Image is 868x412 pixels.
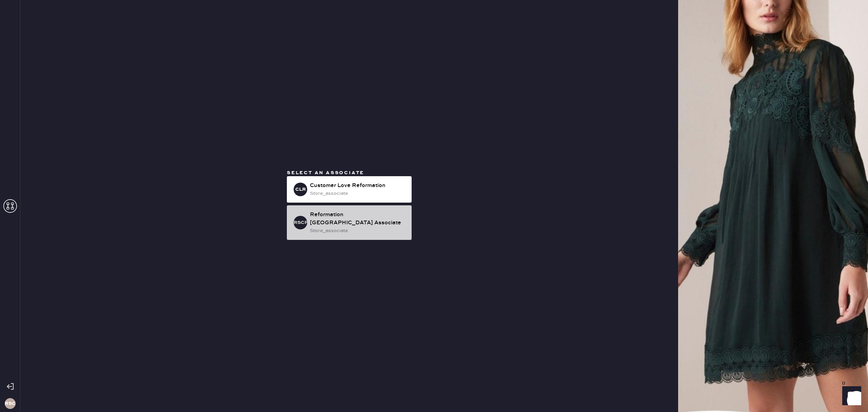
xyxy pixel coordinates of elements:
div: store_associate [310,227,406,234]
div: Reformation [GEOGRAPHIC_DATA] Associate [310,211,406,227]
span: Select an associate [287,170,364,176]
h3: RSCPA [294,220,307,225]
h3: CLR [295,187,306,192]
div: Customer Love Reformation [310,182,406,190]
iframe: Front Chat [836,382,865,411]
h3: RSCP [5,401,16,406]
div: store_associate [310,190,406,197]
